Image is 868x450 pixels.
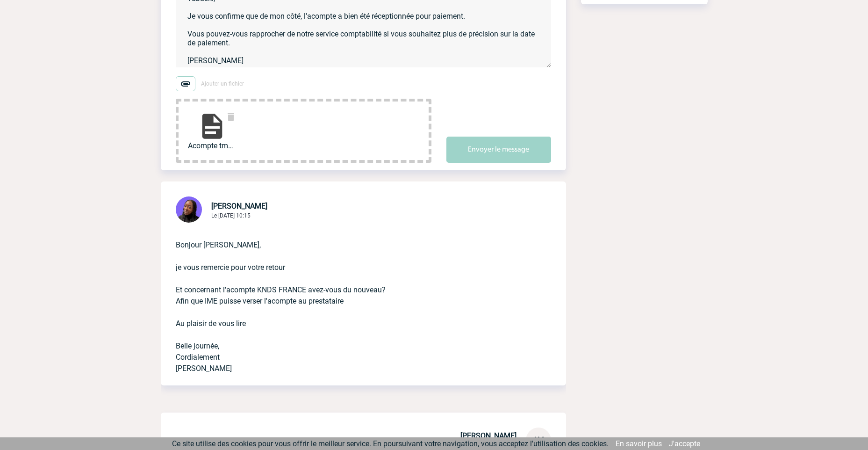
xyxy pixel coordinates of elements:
img: file-document.svg [197,111,227,141]
span: Ce site utilise des cookies pour vous offrir le meilleur service. En poursuivant votre navigation... [172,439,609,448]
span: [PERSON_NAME] [460,431,516,440]
span: AM [533,435,544,444]
img: 131349-0.png [176,196,202,223]
button: Envoyer le message [446,137,551,163]
a: En savoir plus [616,439,662,448]
span: Acompte tmp754634505... [188,141,237,150]
p: Bonjour [PERSON_NAME], je vous remercie pour votre retour Et concernant l'acompte KNDS FRANCE ave... [176,225,525,374]
span: Le [DATE] 10:15 [211,212,251,219]
img: delete.svg [225,111,237,123]
a: J'accepte [669,439,700,448]
span: [PERSON_NAME] [211,202,267,210]
span: Ajouter un fichier [201,80,244,87]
